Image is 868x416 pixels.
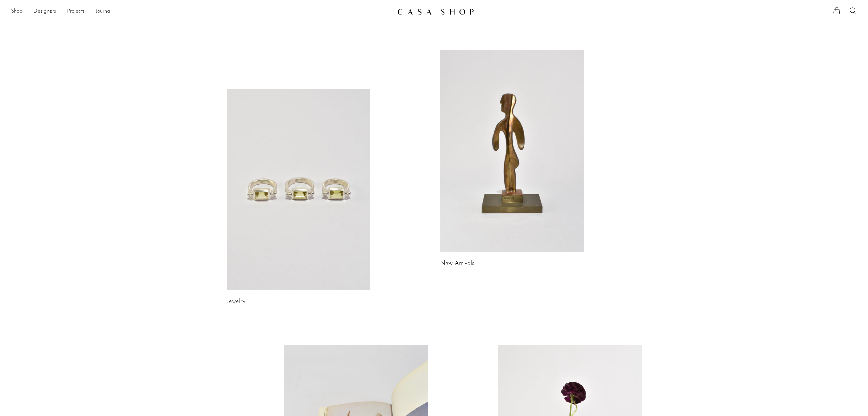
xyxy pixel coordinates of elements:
[11,6,392,17] nav: Desktop navigation
[11,6,392,17] ul: NEW HEADER MENU
[11,7,23,16] a: Shop
[227,299,245,305] a: Jewelry
[440,261,474,267] a: New Arrivals
[95,7,112,16] a: Journal
[67,7,85,16] a: Projects
[33,7,56,16] a: Designers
